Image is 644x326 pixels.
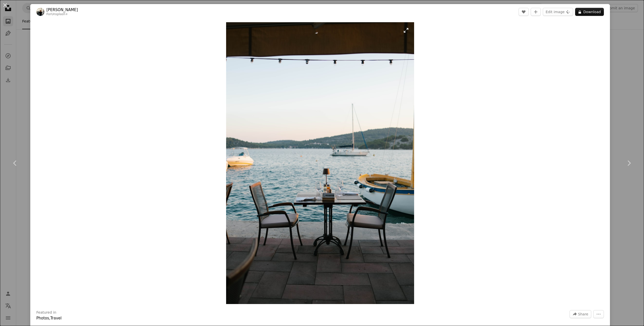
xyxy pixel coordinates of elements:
[543,8,573,16] button: Edit image
[226,22,414,304] img: Two chairs at a table by the water
[578,310,588,318] span: Share
[49,316,50,320] span: ,
[46,12,78,16] div: For
[614,139,644,187] a: Next
[36,316,49,320] a: Photos
[50,316,62,320] a: Travel
[51,12,68,16] a: Unsplash+
[36,8,44,16] img: Go to Giulia Squillace's profile
[36,310,56,315] h3: Featured in
[46,7,78,12] a: [PERSON_NAME]
[570,310,591,318] button: Share this image
[531,8,541,16] button: Add to Collection
[519,8,529,16] button: Like
[593,310,604,318] button: More Actions
[575,8,604,16] button: Download
[226,22,414,304] button: Zoom in on this image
